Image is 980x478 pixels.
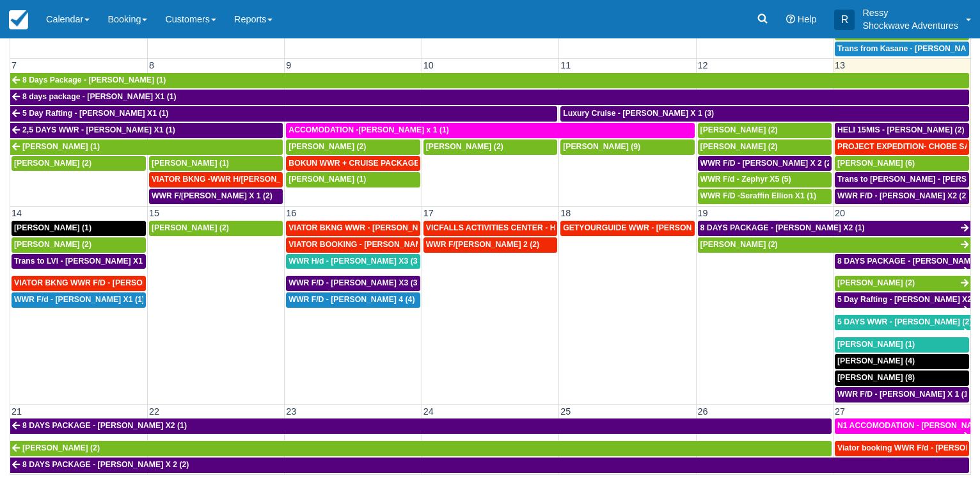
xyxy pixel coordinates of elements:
a: 8 DAYS PACKAGE - [PERSON_NAME] X2 (1) [10,418,832,434]
span: WWR F/D - [PERSON_NAME] 4 (4) [288,295,415,304]
p: Shockwave Adventures [862,19,958,32]
span: Help [798,14,817,24]
span: 23 [285,406,297,417]
a: Viator booking WWR F/d - [PERSON_NAME] 3 (3) [835,441,969,456]
span: BOKUN WWR + CRUISE PACKAGE - [PERSON_NAME] South X 2 (2) [288,159,542,168]
a: VIATOR BKNG WWR F/D - [PERSON_NAME] X 1 (1) [12,276,146,291]
span: 26 [697,406,709,417]
span: WWR F/[PERSON_NAME] X 1 (2) [152,191,273,200]
span: 19 [697,208,709,218]
a: [PERSON_NAME] (2) [12,156,146,171]
a: [PERSON_NAME] (2) [149,221,283,236]
span: Luxury Cruise - [PERSON_NAME] X 1 (3) [563,109,714,118]
a: N1 ACCOMODATION - [PERSON_NAME] X 2 (2) [835,418,970,434]
a: [PERSON_NAME] (2) [698,123,832,138]
a: WWR F/D -Seraffin Ellion X1 (1) [698,189,832,204]
span: 8 days package - [PERSON_NAME] X1 (1) [22,92,177,101]
span: WWR F/d - Zephyr X5 (5) [700,175,791,184]
a: WWR F/D - [PERSON_NAME] X 1 (1) [835,387,969,402]
a: GETYOURGUIDE WWR - [PERSON_NAME] X 9 (9) [560,221,694,236]
a: [PERSON_NAME] (4) [835,354,969,369]
span: [PERSON_NAME] (2) [700,142,778,151]
span: 21 [10,406,23,417]
a: Luxury Cruise - [PERSON_NAME] X 1 (3) [560,106,969,122]
span: Trans to LVI - [PERSON_NAME] X1 (1) [14,257,154,266]
a: WWR F/D - [PERSON_NAME] X3 (3) [286,276,420,291]
a: [PERSON_NAME] (8) [835,370,969,386]
span: 5 Day Rafting - [PERSON_NAME] X1 (1) [22,109,168,118]
a: [PERSON_NAME] (1) [835,337,969,353]
span: VIATOR BKNG -WWR H/[PERSON_NAME] X 2 (2) [152,175,332,184]
a: 5 DAYS WWR - [PERSON_NAME] (2) [835,315,970,330]
a: WWR F/D - [PERSON_NAME] X2 (2) [835,189,969,204]
a: 8 DAYS PACKAGE - [PERSON_NAME] X 2 (2) [10,458,969,473]
span: 25 [559,406,572,417]
span: [PERSON_NAME] (1) [14,223,91,232]
span: 10 [422,60,435,70]
a: WWR H/d - [PERSON_NAME] X3 (3) [286,254,420,269]
a: 8 days package - [PERSON_NAME] X1 (1) [10,90,969,105]
span: [PERSON_NAME] (9) [563,142,640,151]
span: WWR F/d - [PERSON_NAME] X1 (1) [14,295,145,304]
a: WWR F/D - [PERSON_NAME] 4 (4) [286,292,420,308]
a: Trans from Kasane - [PERSON_NAME] X4 (4) [835,42,969,57]
a: HELI 15MIS - [PERSON_NAME] (2) [835,123,969,138]
a: BOKUN WWR + CRUISE PACKAGE - [PERSON_NAME] South X 2 (2) [286,156,420,171]
a: [PERSON_NAME] (2) [10,441,832,456]
span: 17 [422,208,435,218]
span: 2,5 DAYS WWR - [PERSON_NAME] X1 (1) [22,125,175,134]
span: [PERSON_NAME] (1) [22,142,100,151]
span: WWR F/D - [PERSON_NAME] X 1 (1) [837,390,971,399]
a: [PERSON_NAME] (1) [10,139,283,155]
span: VICFALLS ACTIVITIES CENTER - HELICOPTER -[PERSON_NAME] X 4 (4) [426,223,697,232]
span: 8 DAYS PACKAGE - [PERSON_NAME] X2 (1) [700,223,865,232]
span: 8 DAYS PACKAGE - [PERSON_NAME] X2 (1) [22,421,187,430]
span: 20 [834,208,846,218]
a: VIATOR BOOKING - [PERSON_NAME] X 4 (4) [286,237,420,253]
span: 22 [148,406,161,417]
div: R [834,10,855,30]
a: [PERSON_NAME] (6) [835,156,969,171]
a: VIATOR BKNG -WWR H/[PERSON_NAME] X 2 (2) [149,172,283,187]
span: [PERSON_NAME] (2) [700,125,778,134]
span: 12 [697,60,709,70]
a: 8 Days Package - [PERSON_NAME] (1) [10,73,969,88]
span: WWR H/d - [PERSON_NAME] X3 (3) [288,257,420,266]
a: WWR F/d - Zephyr X5 (5) [698,172,832,187]
span: 7 [10,60,18,70]
span: WWR F/[PERSON_NAME] 2 (2) [426,240,539,249]
a: WWR F/d - [PERSON_NAME] X1 (1) [12,292,146,308]
p: Ressy [862,6,958,19]
a: [PERSON_NAME] (2) [423,139,557,155]
span: 27 [834,406,846,417]
a: [PERSON_NAME] (1) [12,221,146,236]
a: [PERSON_NAME] (9) [560,139,694,155]
span: [PERSON_NAME] (2) [837,278,915,287]
span: [PERSON_NAME] (4) [837,356,915,365]
span: 16 [285,208,297,218]
a: Trans to [PERSON_NAME] - [PERSON_NAME] X 1 (2) [835,172,969,187]
a: 8 DAYS PACKAGE - [PERSON_NAME] X 2 (2) [835,254,970,269]
span: WWR F/D -Seraffin Ellion X1 (1) [700,191,816,200]
a: WWR F/[PERSON_NAME] 2 (2) [423,237,557,253]
span: 15 [148,208,161,218]
a: [PERSON_NAME] (2) [12,237,146,253]
a: [PERSON_NAME] (2) [835,276,970,291]
span: HELI 15MIS - [PERSON_NAME] (2) [837,125,965,134]
a: Trans to LVI - [PERSON_NAME] X1 (1) [12,254,146,269]
span: VIATOR BKNG WWR - [PERSON_NAME] 2 (2) [288,223,456,232]
a: 5 Day Rafting - [PERSON_NAME] X1 (1) [10,106,557,122]
span: [PERSON_NAME] (1) [152,159,229,168]
span: [PERSON_NAME] (6) [837,159,915,168]
span: WWR F/D - [PERSON_NAME] X 2 (2) [700,159,834,168]
span: 9 [285,60,292,70]
span: 18 [559,208,572,218]
a: VIATOR BKNG WWR - [PERSON_NAME] 2 (2) [286,221,420,236]
a: 2,5 DAYS WWR - [PERSON_NAME] X1 (1) [10,123,283,138]
span: [PERSON_NAME] (2) [14,240,91,249]
a: [PERSON_NAME] (2) [698,139,832,155]
span: [PERSON_NAME] (2) [22,443,100,452]
a: 5 Day Rafting - [PERSON_NAME] X2 (2) [835,292,970,308]
span: 5 DAYS WWR - [PERSON_NAME] (2) [837,317,972,326]
a: 8 DAYS PACKAGE - [PERSON_NAME] X2 (1) [698,221,970,236]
